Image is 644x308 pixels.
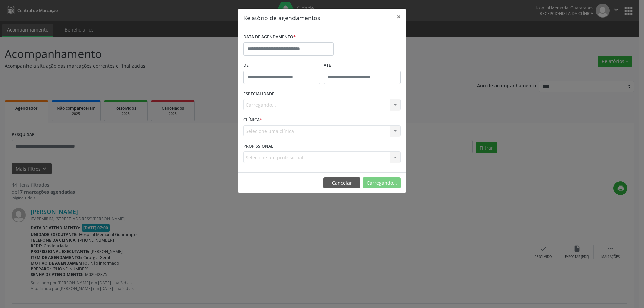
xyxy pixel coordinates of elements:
[243,141,273,151] label: PROFISSIONAL
[243,32,296,42] label: DATA DE AGENDAMENTO
[243,13,320,22] h5: Relatório de agendamentos
[323,177,360,189] button: Cancelar
[392,9,406,25] button: Close
[243,60,320,71] label: De
[243,115,262,125] label: CLÍNICA
[243,89,274,99] label: ESPECIALIDADE
[363,177,401,189] button: Carregando...
[324,60,401,71] label: ATÉ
